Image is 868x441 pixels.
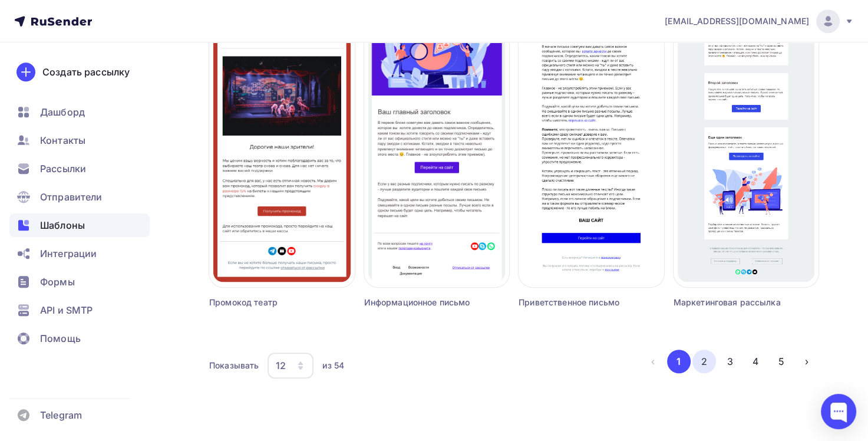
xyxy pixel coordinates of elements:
button: 12 [267,352,314,379]
button: Go to page 4 [744,350,767,373]
span: Интеграции [40,246,97,261]
button: Go to page 2 [692,350,716,373]
div: Промокод театр [209,297,318,308]
button: Go to page 5 [770,350,793,373]
span: Telegram [40,408,82,422]
button: Go to next page [795,350,819,373]
div: 12 [276,358,286,373]
div: Создать рассылку [42,65,130,79]
span: API и SMTP [40,303,93,317]
a: Формы [9,270,150,294]
span: Контакты [40,133,85,147]
span: Формы [40,275,75,289]
div: Показывать [209,360,259,371]
div: Маркетинговая рассылка [674,297,783,308]
div: Приветственное письмо [519,297,628,308]
ul: Pagination [641,350,819,373]
button: Go to page 1 [667,350,691,373]
a: [EMAIL_ADDRESS][DOMAIN_NAME] [665,9,854,33]
button: Go to page 3 [718,350,742,373]
a: Дашборд [9,100,150,124]
span: Помощь [40,331,81,345]
span: [EMAIL_ADDRESS][DOMAIN_NAME] [665,15,809,27]
span: Рассылки [40,162,86,176]
span: Шаблоны [40,218,85,232]
div: Информационное письмо [364,297,473,308]
a: Шаблоны [9,213,150,237]
a: Рассылки [9,157,150,180]
span: Отправители [40,190,103,204]
a: Контакты [9,129,150,152]
div: из 54 [322,360,344,371]
a: Отправители [9,185,150,209]
span: Дашборд [40,105,85,119]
